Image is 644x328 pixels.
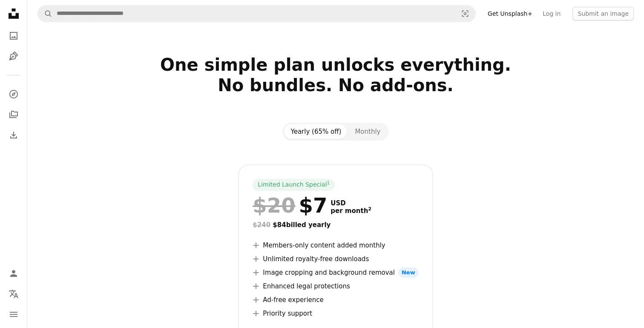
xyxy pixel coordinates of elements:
[398,268,419,278] span: New
[366,207,373,215] a: 2
[5,106,22,123] a: Collections
[37,5,476,22] form: Find visuals sitewide
[253,308,418,319] li: Priority support
[284,124,348,139] button: Yearly (65% off)
[368,206,371,212] sup: 2
[572,7,634,20] button: Submit an image
[253,221,270,229] span: $240
[5,86,22,103] a: Explore
[61,55,610,116] h2: One simple plan unlocks everything. No bundles. No add-ons.
[327,180,330,185] sup: 1
[5,285,22,302] button: Language
[331,207,371,215] span: per month
[5,48,22,65] a: Illustrations
[5,127,22,144] a: Download History
[253,281,418,291] li: Enhanced legal protections
[455,6,475,22] button: Visual search
[5,306,22,323] button: Menu
[5,265,22,282] a: Log in / Sign up
[38,6,52,22] button: Search Unsplash
[5,27,22,44] a: Photos
[253,220,418,230] div: $84 billed yearly
[253,295,418,305] li: Ad-free experience
[253,194,295,216] span: $20
[331,199,371,207] span: USD
[253,254,418,264] li: Unlimited royalty-free downloads
[348,124,387,139] button: Monthly
[483,7,538,20] a: Get Unsplash+
[253,240,418,250] li: Members-only content added monthly
[253,179,335,191] div: Limited Launch Special
[5,5,22,24] a: Home — Unsplash
[253,268,418,278] li: Image cropping and background removal
[538,7,566,20] a: Log in
[325,181,332,189] a: 1
[253,194,327,216] div: $7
